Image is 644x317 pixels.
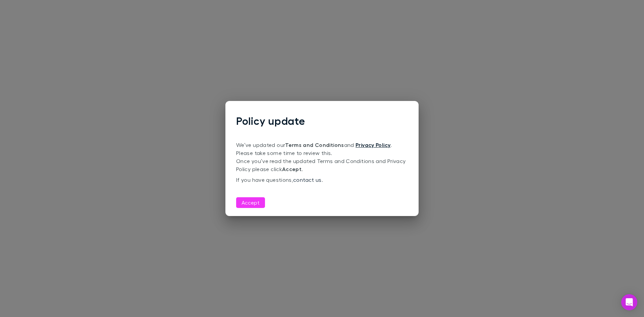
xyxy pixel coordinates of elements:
p: If you have questions, . [236,176,408,184]
a: contact us [293,176,322,183]
strong: Accept [282,166,302,172]
p: We’ve updated our and . Please take some time to review this. [236,141,408,157]
a: Terms and Conditions [285,142,344,148]
button: Accept [236,197,265,208]
div: Open Intercom Messenger [621,294,637,310]
p: Once you’ve read the updated Terms and Conditions and Privacy Policy please click . [236,157,408,173]
h1: Policy update [236,114,408,127]
a: Privacy Policy [356,142,390,148]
